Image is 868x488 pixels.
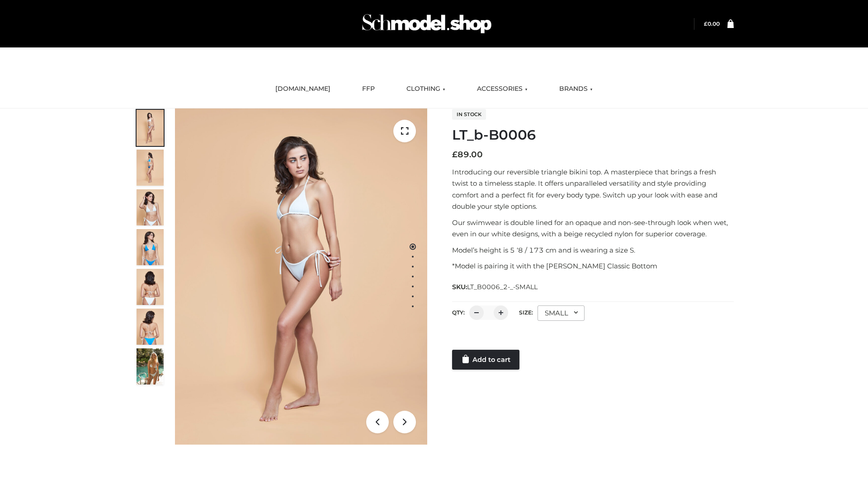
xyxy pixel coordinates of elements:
[137,269,164,305] img: ArielClassicBikiniTop_CloudNine_AzureSky_OW114ECO_7-scaled.jpg
[452,109,486,120] span: In stock
[704,20,708,27] span: £
[137,150,164,186] img: ArielClassicBikiniTop_CloudNine_AzureSky_OW114ECO_2-scaled.jpg
[452,260,734,272] p: *Model is pairing it with the [PERSON_NAME] Classic Bottom
[137,229,164,265] img: ArielClassicBikiniTop_CloudNine_AzureSky_OW114ECO_4-scaled.jpg
[137,189,164,225] img: ArielClassicBikiniTop_CloudNine_AzureSky_OW114ECO_3-scaled.jpg
[452,150,458,160] span: £
[452,350,519,370] a: Add to cart
[175,108,427,445] img: ArielClassicBikiniTop_CloudNine_AzureSky_OW114ECO_1
[452,244,734,256] p: Model’s height is 5 ‘8 / 173 cm and is wearing a size S.
[452,217,734,240] p: Our swimwear is double lined for an opaque and non-see-through look when wet, even in our white d...
[452,282,538,292] span: SKU:
[359,6,495,42] img: Schmodel Admin 964
[552,79,599,99] a: BRANDS
[470,79,534,99] a: ACCESSORIES
[704,20,720,27] a: £0.00
[400,79,452,99] a: CLOTHING
[467,283,538,291] span: LT_B0006_2-_-SMALL
[137,309,164,345] img: ArielClassicBikiniTop_CloudNine_AzureSky_OW114ECO_8-scaled.jpg
[137,348,164,385] img: Arieltop_CloudNine_AzureSky2.jpg
[452,309,465,316] label: QTY:
[269,79,337,99] a: [DOMAIN_NAME]
[452,166,734,212] p: Introducing our reversible triangle bikini top. A masterpiece that brings a fresh twist to a time...
[137,110,164,146] img: ArielClassicBikiniTop_CloudNine_AzureSky_OW114ECO_1-scaled.jpg
[538,305,585,321] div: SMALL
[452,150,483,160] bdi: 89.00
[355,79,382,99] a: FFP
[519,309,533,316] label: Size:
[452,127,734,143] h1: LT_b-B0006
[704,20,720,27] bdi: 0.00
